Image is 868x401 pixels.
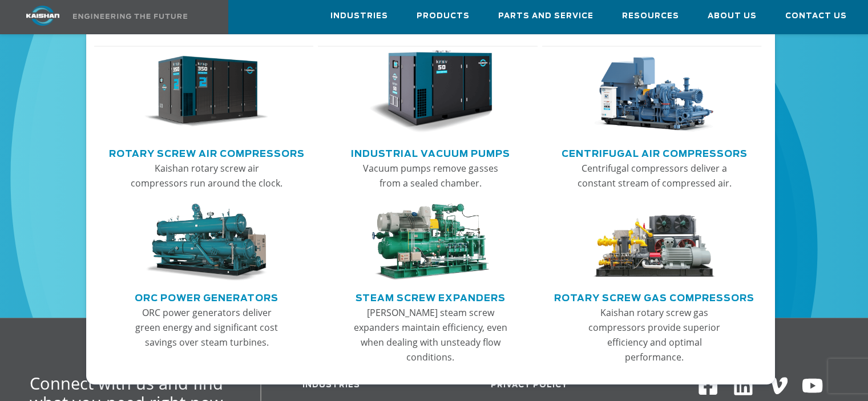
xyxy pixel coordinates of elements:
a: Industrial Vacuum Pumps [351,144,510,161]
span: Parts and Service [498,10,594,23]
p: [PERSON_NAME] steam screw expanders maintain efficiency, even when dealing with unsteady flow con... [353,305,507,364]
a: Rotary Screw Air Compressors [109,144,305,161]
a: About Us [708,1,757,31]
p: Kaishan rotary screw air compressors run around the clock. [130,161,284,191]
span: Products [417,10,470,23]
span: Contact Us [785,10,847,23]
img: thumb-Rotary-Screw-Air-Compressors [144,50,268,133]
p: Kaishan rotary screw gas compressors provide superior efficiency and optimal performance. [578,305,732,364]
a: Privacy Policy [491,382,568,389]
img: Engineering the future [73,14,187,19]
p: Vacuum pumps remove gasses from a sealed chamber. [353,161,507,191]
a: Industries [330,1,388,31]
img: thumb-Centrifugal-Air-Compressors [592,50,716,133]
a: Centrifugal Air Compressors [562,144,748,161]
a: Products [417,1,470,31]
span: About Us [708,10,757,23]
img: Vimeo [768,377,788,394]
img: thumb-Industrial-Vacuum-Pumps [369,50,492,133]
span: Industries [330,10,388,23]
a: Steam Screw Expanders [356,288,506,305]
a: Parts and Service [498,1,594,31]
p: Centrifugal compressors deliver a constant stream of compressed air. [578,161,732,191]
span: Resources [622,10,679,23]
img: Linkedin [732,375,754,397]
a: Contact Us [785,1,847,31]
a: ORC Power Generators [135,288,278,305]
a: Rotary Screw Gas Compressors [554,288,754,305]
img: Facebook [697,375,718,396]
p: ORC power generators deliver green energy and significant cost savings over steam turbines. [130,305,284,350]
img: thumb-Steam-Screw-Expanders [369,204,492,281]
img: thumb-Rotary-Screw-Gas-Compressors [592,204,716,281]
img: Youtube [801,375,823,397]
a: Industries [302,382,360,389]
img: thumb-ORC-Power-Generators [144,204,268,281]
a: Resources [622,1,679,31]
